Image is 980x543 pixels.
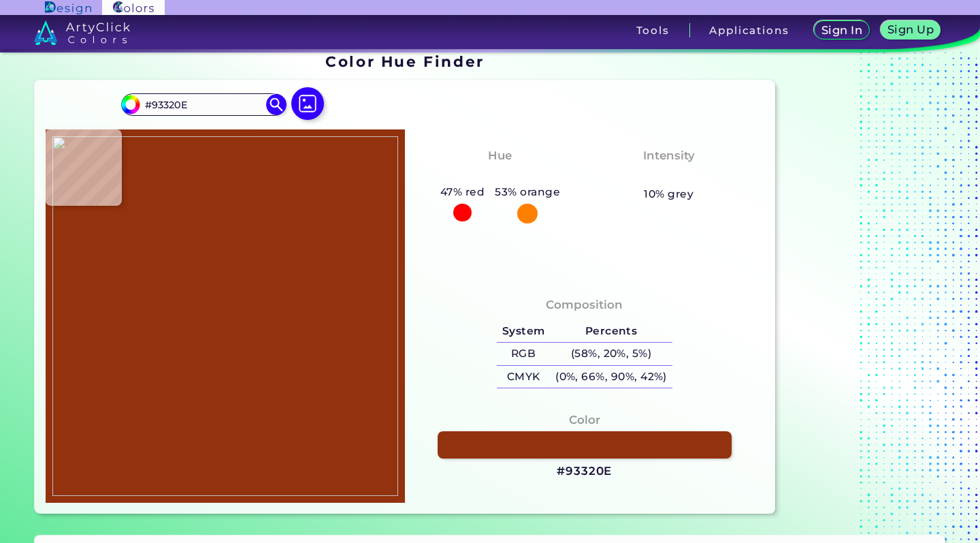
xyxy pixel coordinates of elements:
[823,25,861,35] h5: Sign In
[636,25,670,35] h3: Tools
[557,463,612,480] h3: #93320E
[140,95,267,114] input: type color..
[52,136,398,497] img: 45a7b4db-4b9e-4596-af44-f2cedf4f56b3
[643,146,695,166] h4: Intensity
[497,366,550,388] h5: CMYK
[488,146,512,166] h4: Hue
[883,22,937,39] a: Sign Up
[546,295,623,315] h4: Composition
[490,183,566,201] h5: 53% orange
[325,51,484,72] h1: Color Hue Finder
[266,94,287,114] img: icon search
[709,25,789,35] h3: Applications
[550,320,672,343] h5: Percents
[45,1,91,14] img: ArtyClick Design logo
[633,167,705,183] h3: Moderate
[550,366,672,388] h5: (0%, 66%, 90%, 42%)
[456,167,544,183] h3: Red-Orange
[817,22,867,39] a: Sign In
[644,185,693,203] h5: 10% grey
[569,410,600,430] h4: Color
[889,25,932,35] h5: Sign Up
[34,20,130,45] img: logo_artyclick_colors_white.svg
[550,343,672,365] h5: (58%, 20%, 5%)
[435,183,490,201] h5: 47% red
[291,87,324,120] img: icon picture
[497,343,550,365] h5: RGB
[497,320,550,343] h5: System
